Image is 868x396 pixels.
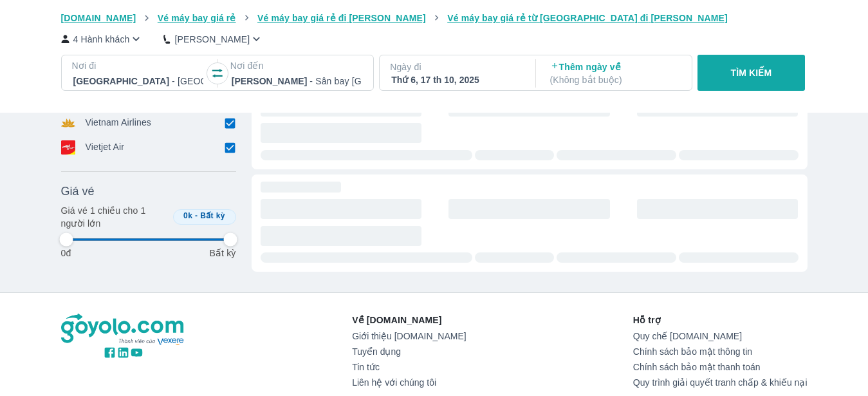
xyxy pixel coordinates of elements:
span: - [195,211,198,220]
p: Về [DOMAIN_NAME] [352,314,466,326]
img: logo [61,314,186,346]
button: TÌM KIẾM [697,55,805,91]
p: Bất kỳ [209,247,235,259]
p: Nơi đến [230,59,363,72]
button: 4 Hành khách [61,32,143,46]
span: Vé máy bay giá rẻ từ [GEOGRAPHIC_DATA] đi [PERSON_NAME] [447,13,728,23]
a: Quy trình giải quyết tranh chấp & khiếu nại [633,377,808,388]
p: Thêm ngày về [550,61,680,86]
a: Quy chế [DOMAIN_NAME] [633,331,808,341]
p: Nơi đi [72,59,205,72]
p: Vietjet Air [86,140,125,155]
p: ( Không bắt buộc ) [550,73,680,86]
div: Thứ 6, 17 th 10, 2025 [391,73,521,86]
span: Vé máy bay giá rẻ [158,13,236,23]
p: Hỗ trợ [633,314,808,326]
a: Chính sách bảo mật thông tin [633,346,808,357]
p: [PERSON_NAME] [174,33,250,46]
span: 0k [183,211,192,220]
p: Giá vé 1 chiều cho 1 người lớn [61,204,168,230]
p: 4 Hành khách [73,33,130,46]
a: Tin tức [352,362,466,372]
a: Liên hệ với chúng tôi [352,377,466,388]
a: Chính sách bảo mật thanh toán [633,362,808,372]
span: Bất kỳ [200,211,225,220]
span: [DOMAIN_NAME] [61,13,136,23]
p: TÌM KIẾM [731,66,772,79]
span: Vé máy bay giá rẻ đi [PERSON_NAME] [257,13,426,23]
p: 0đ [61,247,71,259]
p: Ngày đi [390,61,522,73]
nav: breadcrumb [61,12,808,24]
a: Tuyển dụng [352,346,466,357]
button: [PERSON_NAME] [163,32,263,46]
span: Giá vé [61,184,95,199]
p: Vietnam Airlines [86,116,152,130]
a: Giới thiệu [DOMAIN_NAME] [352,331,466,341]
